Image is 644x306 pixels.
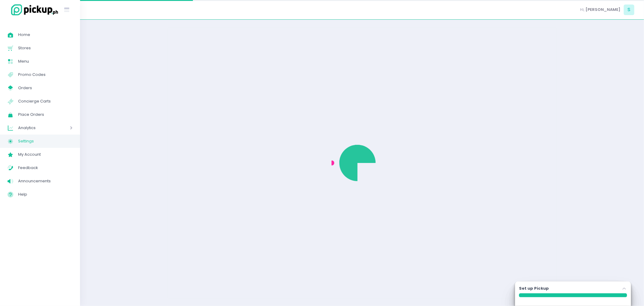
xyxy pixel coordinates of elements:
[18,151,72,158] span: My Account
[18,31,72,39] span: Home
[18,137,72,145] span: Settings
[18,124,53,132] span: Analytics
[586,7,621,13] span: [PERSON_NAME]
[624,5,634,15] span: S
[18,71,72,79] span: Promo Codes
[18,84,72,92] span: Orders
[18,111,72,119] span: Place Orders
[18,97,72,105] span: Concierge Carts
[18,177,72,185] span: Announcements
[18,164,72,172] span: Feedback
[580,7,585,13] span: Hi,
[18,57,72,65] span: Menu
[8,3,59,16] img: logo
[18,44,72,52] span: Stores
[519,285,549,291] label: Set up Pickup
[18,190,72,198] span: Help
